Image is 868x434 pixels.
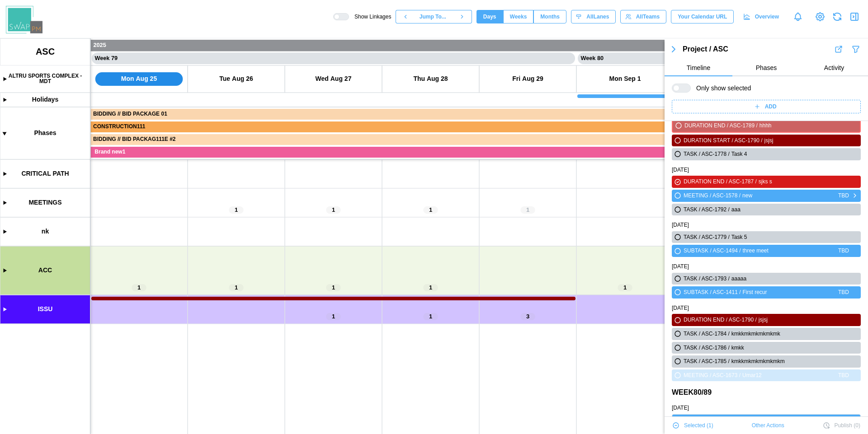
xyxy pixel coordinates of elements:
[851,44,861,54] button: Filter
[834,44,844,54] button: Export Results
[684,275,730,283] div: TASK / ASC-1793 /
[684,150,730,159] div: TASK / ASC-1778 /
[672,304,689,313] a: [DATE]
[731,205,849,214] div: aaa
[672,419,714,432] button: Selected (1)
[759,121,848,130] div: hhhh
[672,404,689,412] a: [DATE]
[691,84,751,93] span: Only show selected
[851,191,859,200] button: Manage Meeting
[831,10,844,23] button: Refresh Grid
[743,247,837,255] div: three meet
[838,371,849,380] div: TBD
[684,344,730,352] div: TASK / ASC-1786 /
[684,205,730,214] div: TASK / ASC-1792 /
[683,44,834,55] div: Project / ASC
[814,10,826,23] a: View Project
[756,65,777,71] span: Phases
[751,419,785,432] button: Other Actions
[731,344,849,352] div: kmkk
[684,247,741,255] div: SUBTASK / ASC-1494 /
[684,121,758,130] div: DURATION END / ASC-1789 /
[684,357,730,366] div: TASK / ASC-1785 /
[731,275,849,283] div: aaaaa
[731,357,849,366] div: kmkkmkmkmkmkmkm
[838,247,849,255] div: TBD
[743,288,837,297] div: First recur
[824,65,844,71] span: Activity
[684,330,730,338] div: TASK / ASC-1784 /
[510,10,527,23] span: Weeks
[838,191,849,200] div: TBD
[684,288,741,297] div: SUBTASK / ASC-1411 /
[684,371,741,380] div: MEETING / ASC-1673 /
[586,10,609,23] span: All Lanes
[731,233,849,242] div: Task 5
[759,177,849,186] div: sjks s
[759,316,849,324] div: jsjsj
[684,191,741,200] div: MEETING / ASC-1578 /
[684,316,757,324] div: DURATION END / ASC-1790 /
[678,10,727,23] span: Your Calendar URL
[6,6,42,33] img: Swap PM Logo
[672,221,689,229] a: [DATE]
[684,136,763,145] div: ENDS FRI AUG 29 2025
[687,65,710,71] span: Timeline
[672,166,689,174] a: [DATE]
[764,136,849,145] div: jsjsj
[848,10,861,23] button: Close Drawer
[540,10,560,23] span: Months
[672,387,712,398] a: WEEK 80 / 89
[742,371,836,380] div: Umar12
[731,330,849,338] div: kmkkmkmkmkmkmk
[349,13,391,20] span: Show Linkages
[790,9,806,24] a: Notifications
[636,10,660,23] span: All Teams
[684,177,757,186] div: DURATION END / ASC-1787 /
[420,10,446,23] span: Jump To...
[752,419,784,432] span: Other Actions
[731,150,849,159] div: Task 4
[483,10,496,23] span: Days
[684,419,713,432] span: Selected ( 1 )
[838,288,849,297] div: TBD
[742,191,836,200] div: new
[684,233,730,242] div: TASK / ASC-1779 /
[672,262,689,271] a: [DATE]
[765,100,777,113] span: ADD
[755,10,779,23] span: Overview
